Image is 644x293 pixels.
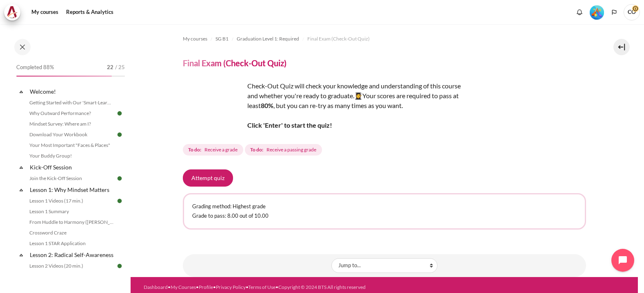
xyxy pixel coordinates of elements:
[29,184,116,195] a: Lesson 1: Why Mindset Matters
[116,197,123,205] img: Done
[237,35,299,43] span: Graduation Level 1: Required
[250,146,263,153] strong: To do:
[116,131,123,138] img: Done
[183,81,469,130] p: Check-Out Quiz will check your knowledge and understanding of this course and whether you're read...
[27,174,116,183] a: Join the Kick-Off Session
[144,284,168,290] a: Dashboard
[183,35,207,43] span: My courses
[590,5,604,20] img: Level #5
[27,239,116,248] a: Lesson 1 STAR Application
[590,5,604,20] div: Level #5
[248,284,275,290] a: Terms of Use
[144,284,408,291] div: • • • • •
[7,6,18,18] img: Architeck
[27,140,116,150] a: Your Most Important "Faces & Places"
[17,88,25,96] span: Collapse
[215,34,229,44] a: SG B1
[171,284,196,290] a: My Courses
[586,5,607,20] a: Level #5
[624,4,640,20] span: CO
[27,119,116,129] a: Mindset Survey: Where am I?
[116,175,123,182] img: Done
[27,207,116,216] a: Lesson 1 Summary
[192,203,577,211] p: Grading method: Highest grade
[188,146,201,153] strong: To do:
[215,35,229,43] span: SG B1
[183,34,207,44] a: My courses
[63,4,116,20] a: Reports & Analytics
[27,217,116,227] a: From Huddle to Harmony ([PERSON_NAME]'s Story)
[27,228,116,238] a: Crossword Craze
[16,63,54,72] span: Completed 88%
[4,4,24,20] a: Architeck Architeck
[307,34,370,44] a: Final Exam (Check-Out Quiz)
[17,186,25,194] span: Collapse
[17,251,25,259] span: Collapse
[237,34,299,44] a: Graduation Level 1: Required
[29,162,116,173] a: Kick-Off Session
[192,212,577,220] p: Grade to pass: 8.00 out of 10.00
[17,163,25,171] span: Collapse
[183,81,244,142] img: tfrg
[131,24,638,277] section: Content
[608,6,620,18] button: Languages
[116,110,123,117] img: Done
[266,146,316,153] span: Receive a passing grade
[27,151,116,161] a: Your Buddy Group!
[183,58,286,68] h4: Final Exam (Check-Out Quiz)
[27,108,116,118] a: Why Outward Performance?
[29,86,116,97] a: Welcome!
[27,196,116,206] a: Lesson 1 Videos (17 min.)
[199,284,213,290] a: Profile
[27,261,116,271] a: Lesson 2 Videos (20 min.)
[261,101,268,109] strong: 80
[307,35,370,43] span: Final Exam (Check-Out Quiz)
[268,101,273,109] strong: %
[29,249,116,260] a: Lesson 2: Radical Self-Awareness
[107,63,113,72] span: 22
[183,32,586,45] nav: Navigation bar
[27,98,116,108] a: Getting Started with Our 'Smart-Learning' Platform
[183,142,324,157] div: Completion requirements for Final Exam (Check-Out Quiz)
[115,63,125,72] span: / 25
[29,4,61,20] a: My courses
[278,284,366,290] a: Copyright © 2024 BTS All rights reserved
[16,76,112,77] div: 88%
[624,4,640,20] a: User menu
[27,130,116,140] a: Download Your Workbook
[216,284,246,290] a: Privacy Policy
[247,121,332,129] strong: Click 'Enter' to start the quiz!
[116,262,123,270] img: Done
[183,169,233,187] button: Attempt quiz
[573,6,586,18] div: Show notification window with no new notifications
[204,146,238,153] span: Receive a grade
